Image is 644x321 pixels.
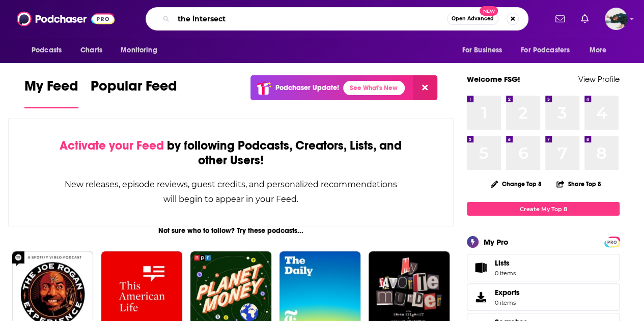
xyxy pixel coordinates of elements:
[455,41,515,60] button: open menu
[60,177,402,207] div: New releases, episode reviews, guest credits, and personalized recommendations will begin to appe...
[24,77,78,108] a: My Feed
[60,138,164,153] span: Activate your Feed
[551,10,569,27] a: Show notifications dropdown
[174,11,447,27] input: Search podcasts, credits, & more...
[467,283,620,311] a: Exports
[495,270,516,277] span: 0 items
[495,288,520,297] span: Exports
[24,77,78,101] span: My Feed
[121,43,157,57] span: Monitoring
[275,83,339,92] p: Podchaser Update!
[80,43,102,57] span: Charts
[467,254,620,281] a: Lists
[514,41,584,60] button: open menu
[495,299,520,306] span: 0 items
[447,13,498,25] button: Open AdvancedNew
[484,237,509,247] div: My Pro
[495,258,516,268] span: Lists
[485,178,548,190] button: Change Top 8
[8,226,454,235] div: Not sure who to follow? Try these podcasts...
[470,290,491,304] span: Exports
[521,43,570,57] span: For Podcasters
[91,77,177,101] span: Popular Feed
[467,74,520,84] a: Welcome FSG!
[343,81,405,95] a: See What's New
[74,41,108,60] a: Charts
[495,258,510,268] span: Lists
[605,8,627,30] span: Logged in as fsg.publicity
[146,7,528,31] div: Search podcasts, credits, & more...
[606,238,618,246] span: PRO
[590,43,607,57] span: More
[605,8,627,30] button: Show profile menu
[582,41,620,60] button: open menu
[480,6,498,16] span: New
[462,43,502,57] span: For Business
[60,138,402,168] div: by following Podcasts, Creators, Lists, and other Users!
[32,43,62,57] span: Podcasts
[467,202,620,216] a: Create My Top 8
[17,9,115,28] img: Podchaser - Follow, Share and Rate Podcasts
[605,8,627,30] img: User Profile
[606,238,618,245] a: PRO
[577,10,593,27] a: Show notifications dropdown
[91,77,177,108] a: Popular Feed
[556,174,602,194] button: Share Top 8
[114,41,170,60] button: open menu
[24,41,75,60] button: open menu
[470,260,491,275] span: Lists
[452,16,494,21] span: Open Advanced
[578,74,620,84] a: View Profile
